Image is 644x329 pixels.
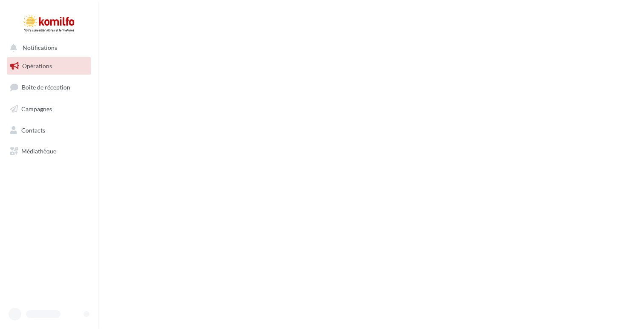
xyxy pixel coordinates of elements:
a: Opérations [5,57,93,75]
a: Boîte de réception [5,78,93,96]
a: Contacts [5,121,93,139]
span: Campagnes [21,105,52,113]
span: Médiathèque [21,147,56,155]
a: Médiathèque [5,142,93,160]
span: Contacts [21,126,45,133]
a: Campagnes [5,100,93,118]
span: Notifications [23,44,57,52]
span: Boîte de réception [22,84,70,91]
span: Opérations [22,62,52,69]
